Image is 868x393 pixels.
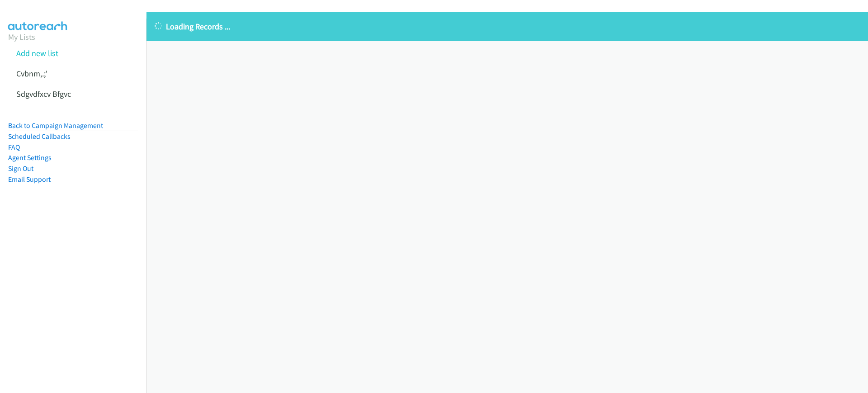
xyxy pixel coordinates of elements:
[16,68,47,79] a: Cvbnm,.;'
[16,89,71,99] a: Sdgvdfxcv Bfgvc
[155,20,860,33] p: Loading Records ...
[8,143,20,152] a: FAQ
[8,164,33,173] a: Sign Out
[8,175,51,184] a: Email Support
[8,32,35,42] a: My Lists
[8,121,103,130] a: Back to Campaign Management
[8,153,52,162] a: Agent Settings
[16,48,58,58] a: Add new list
[8,132,71,141] a: Scheduled Callbacks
